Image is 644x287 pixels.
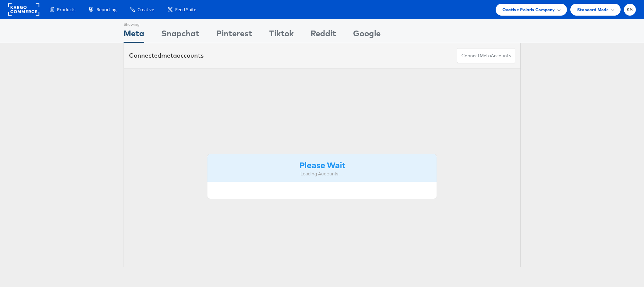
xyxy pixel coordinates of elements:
[124,27,144,43] div: Meta
[627,7,633,12] span: KS
[216,27,252,43] div: Pinterest
[577,6,609,13] span: Standard Mode
[502,6,555,13] span: Ovative Polaris Company
[480,53,491,59] span: meta
[161,27,199,43] div: Snapchat
[299,159,345,170] strong: Please Wait
[269,27,294,43] div: Tiktok
[353,27,381,43] div: Google
[457,48,515,63] button: ConnectmetaAccounts
[311,27,336,43] div: Reddit
[137,6,154,13] span: Creative
[213,171,432,177] div: Loading Accounts ....
[57,6,75,13] span: Products
[124,19,144,27] div: Showing
[129,51,204,60] div: Connected accounts
[161,52,177,59] span: meta
[175,6,196,13] span: Feed Suite
[96,6,116,13] span: Reporting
